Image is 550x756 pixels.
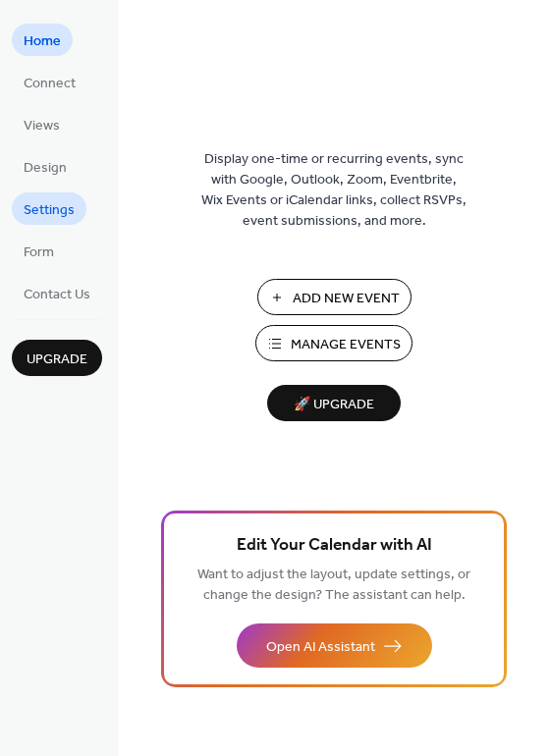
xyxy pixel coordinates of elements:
a: Form [12,235,66,267]
span: Want to adjust the layout, update settings, or change the design? The assistant can help. [197,562,470,609]
a: Connect [12,66,87,98]
span: Contact Us [24,285,90,305]
button: Open AI Assistant [237,623,432,668]
span: 🚀 Upgrade [279,392,389,418]
span: Manage Events [291,335,401,355]
a: Home [12,24,73,56]
span: Connect [24,74,76,94]
a: Contact Us [12,277,102,309]
span: Upgrade [27,350,87,370]
button: Add New Event [257,279,412,315]
a: Settings [12,192,86,225]
span: Display one-time or recurring events, sync with Google, Outlook, Zoom, Eventbrite, Wix Events or ... [201,149,467,232]
span: Design [24,158,67,179]
button: Manage Events [255,325,412,361]
span: Edit Your Calendar with AI [237,532,432,560]
a: Views [12,108,72,140]
span: Form [24,243,54,263]
button: 🚀 Upgrade [267,385,401,421]
span: Views [24,116,60,136]
a: Design [12,150,79,183]
span: Home [24,31,61,52]
span: Open AI Assistant [266,637,375,658]
span: Add New Event [293,289,400,309]
button: Upgrade [12,340,102,376]
span: Settings [24,200,75,221]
